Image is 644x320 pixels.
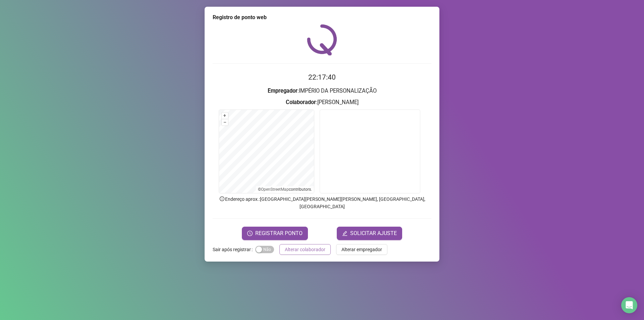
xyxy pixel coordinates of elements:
span: Alterar empregador [341,246,382,253]
time: 22:17:40 [308,73,336,81]
a: OpenStreetMap [261,187,289,192]
h3: : [PERSON_NAME] [213,98,431,107]
button: Alterar colaborador [279,244,331,255]
img: QRPoint [307,24,337,55]
div: Registro de ponto web [213,13,431,21]
h3: : IMPÉRIO DA PERSONALIZAÇÃO [213,87,431,95]
p: Endereço aprox. : [GEOGRAPHIC_DATA][PERSON_NAME][PERSON_NAME], [GEOGRAPHIC_DATA], [GEOGRAPHIC_DATA] [213,195,431,210]
strong: Empregador [268,88,298,94]
span: info-circle [219,196,225,202]
span: edit [342,231,347,236]
button: editSOLICITAR AJUSTE [337,227,402,240]
label: Sair após registrar [213,244,255,255]
button: Alterar empregador [336,244,387,255]
button: – [222,119,228,126]
strong: Colaborador [286,99,316,105]
button: REGISTRAR PONTO [242,227,308,240]
span: REGISTRAR PONTO [255,229,303,237]
li: © contributors. [258,187,312,192]
span: Alterar colaborador [285,246,325,253]
span: SOLICITAR AJUSTE [350,229,397,237]
span: clock-circle [247,231,253,236]
div: Open Intercom Messenger [621,297,637,313]
button: + [222,112,228,119]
